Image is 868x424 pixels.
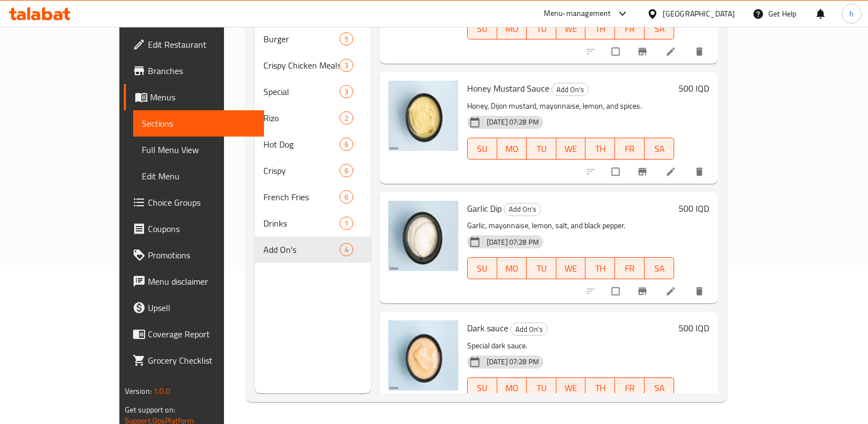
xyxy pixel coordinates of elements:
span: Select to update [605,281,628,302]
span: MO [502,261,522,276]
span: Full Menu View [142,143,256,156]
button: Branch-specific-item [630,279,657,303]
p: Honey, Dijon mustard, mayonnaise, lemon, and spices. [467,99,675,113]
button: WE [556,377,586,399]
button: TU [527,18,556,39]
button: WE [556,18,586,39]
span: Grocery Checklist [148,354,256,367]
span: FR [619,141,640,157]
button: SA [645,18,674,39]
img: Garlic Dip [388,201,458,271]
span: 5 [340,34,353,44]
span: Garlic Dip [467,200,502,217]
span: TH [590,261,611,276]
button: TU [527,257,556,279]
button: FR [615,18,645,39]
button: TH [585,377,615,399]
span: SU [472,141,493,157]
span: 3 [340,60,353,71]
span: 6 [340,139,353,150]
div: French Fries6 [255,184,371,210]
span: Add On's [511,323,547,336]
span: WE [561,261,582,276]
span: 6 [340,192,353,202]
button: MO [497,377,527,399]
span: Branches [148,64,256,77]
button: delete [687,160,714,184]
button: FR [615,138,645,160]
span: 1.0.0 [153,384,170,398]
span: 1 [340,218,353,229]
span: SA [649,380,670,396]
div: Drinks1 [255,210,371,236]
a: Edit menu item [665,46,679,57]
span: Hot Dog [263,138,339,151]
span: TH [590,141,611,157]
button: Branch-specific-item [630,39,657,64]
button: SU [467,138,497,160]
span: Add On's [552,83,588,96]
a: Menus [124,84,265,110]
div: Add On's [551,83,589,96]
img: Dark sauce [388,320,458,391]
span: Sections [142,117,256,130]
span: Rizo [263,111,339,125]
a: Sections [133,110,265,137]
button: Branch-specific-item [630,160,657,184]
div: items [340,164,353,177]
span: Crispy Chicken Meals [263,59,339,72]
button: SA [645,257,674,279]
span: FR [619,21,640,37]
span: Version: [125,384,152,398]
nav: Menu sections [255,21,371,267]
a: Menu disclaimer [124,268,265,295]
div: items [340,190,353,203]
h6: 500 IQD [679,201,709,216]
span: WE [561,380,582,396]
a: Choice Groups [124,189,265,216]
div: items [340,111,353,125]
span: Coverage Report [148,327,256,341]
span: Edit Menu [142,169,256,183]
div: Add On's [504,203,541,216]
div: Add On's [510,323,548,336]
span: Special [263,85,339,98]
span: Select to update [605,41,628,62]
button: TH [585,257,615,279]
button: FR [615,377,645,399]
button: TH [585,138,615,160]
button: MO [497,18,527,39]
span: TU [531,261,552,276]
div: Hot Dog6 [255,131,371,157]
div: French Fries [263,190,339,203]
div: Add On's4 [255,236,371,263]
span: Add On's [263,243,339,256]
button: FR [615,257,645,279]
p: Garlic, mayonnaise, lemon, salt, and black pepper. [467,219,675,233]
span: TU [531,21,552,37]
button: delete [687,39,714,64]
button: SU [467,18,497,39]
span: Dark sauce [467,320,508,336]
span: MO [502,21,522,37]
a: Edit Restaurant [124,31,265,58]
a: Full Menu View [133,137,265,163]
div: Special3 [255,78,371,105]
button: SA [645,377,674,399]
span: 6 [340,166,353,176]
span: [DATE] 07:28 PM [482,357,543,367]
span: [DATE] 07:28 PM [482,237,543,247]
span: WE [561,141,582,157]
span: SU [472,21,493,37]
span: 4 [340,245,353,255]
a: Branches [124,58,265,84]
span: Menus [150,91,256,104]
span: MO [502,141,522,157]
button: MO [497,138,527,160]
button: WE [556,138,586,160]
span: SU [472,380,493,396]
button: TH [585,18,615,39]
